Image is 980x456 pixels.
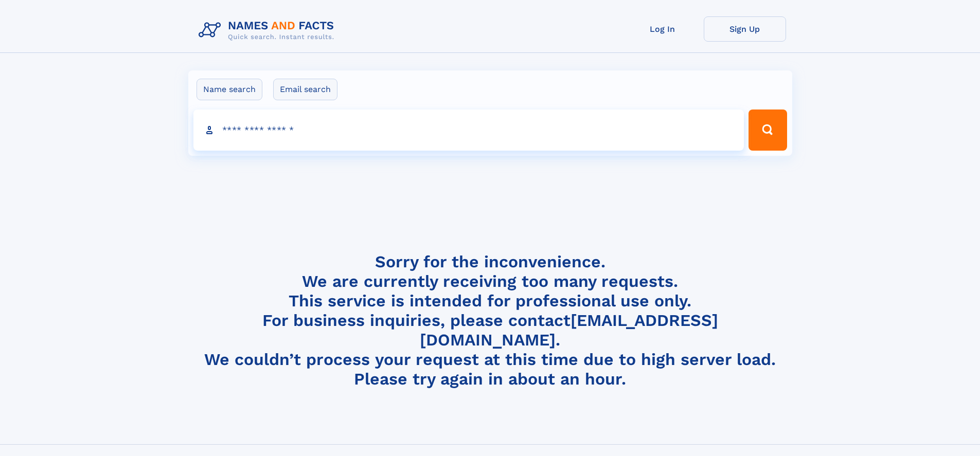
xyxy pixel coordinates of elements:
[621,16,704,42] a: Log In
[194,252,786,389] h4: Sorry for the inconvenience. We are currently receiving too many requests. This service is intend...
[420,311,718,350] a: [EMAIL_ADDRESS][DOMAIN_NAME]
[273,79,337,100] label: Email search
[749,110,787,151] button: Search Button
[194,16,343,44] img: Logo Names and Facts
[704,16,786,42] a: Sign Up
[193,110,744,151] input: search input
[197,79,262,100] label: Name search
